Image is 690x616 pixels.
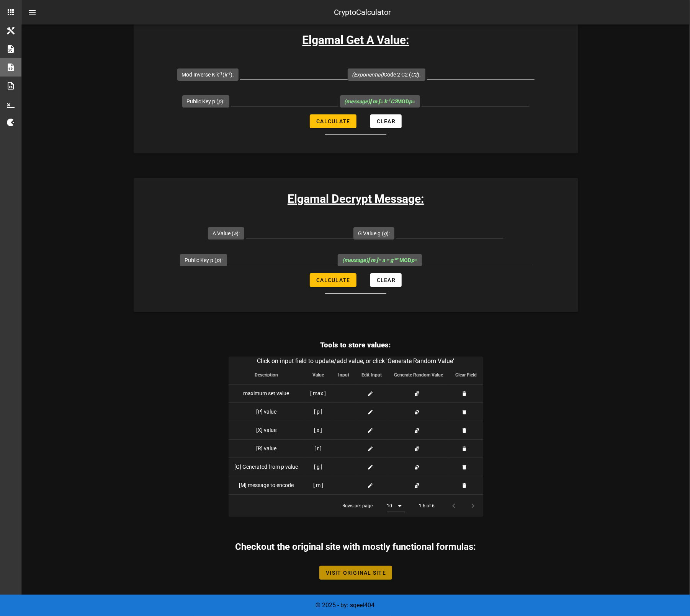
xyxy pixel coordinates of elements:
[387,502,392,509] div: 10
[304,439,332,458] td: [ r ]
[362,372,382,378] span: Edit Input
[394,372,443,378] span: Generate Random Value
[182,71,234,78] label: Mod Inverse K k ( ):
[255,372,278,378] span: Description
[235,526,476,554] h2: Checkout the original site with mostly functional formulas:
[304,421,332,439] td: [ x ]
[352,72,384,78] i: (Exponential)
[352,71,421,78] label: Code 2 C2 ( ):
[409,98,412,104] i: p
[304,384,332,403] td: [ max ]
[229,439,304,458] td: [R] value
[234,230,237,236] i: a
[229,384,304,403] td: maximum set value
[358,230,390,237] label: G Value g ( ):
[334,7,391,18] div: CryptoCalculator
[387,98,391,103] sup: -1
[456,372,477,378] span: Clear Field
[419,502,435,509] div: 1-6 of 6
[368,257,378,263] b: [ m ]
[187,98,225,105] label: Public Key p ( ):
[304,458,332,476] td: [ g ]
[23,3,41,21] button: nav-menu-toggle
[229,357,483,366] caption: Click on input field to update/add value, or click 'Generate Random Value'
[342,257,399,263] i: (message) = a = g
[316,601,374,609] span: © 2025 - by: sqeel404
[342,257,417,263] span: MOD =
[229,366,304,384] th: Description
[225,72,231,78] i: k
[376,118,396,124] span: Clear
[370,273,402,287] button: Clear
[213,230,240,237] label: A Value ( ):
[304,366,332,384] th: Value
[304,403,332,421] td: [ p ]
[384,230,387,236] i: g
[312,372,324,378] span: Value
[304,476,332,494] td: [ m ]
[316,277,350,283] span: Calculate
[393,256,398,261] sup: -m
[343,495,405,517] div: Rows per page:
[411,257,414,263] i: p
[219,71,223,76] sup: -1
[134,31,578,49] h3: Elgamal Get A Value:
[338,372,350,378] span: Input
[345,98,397,104] i: (message) = k C2
[411,72,418,78] i: C2
[229,458,304,476] td: [G] Generated from p value
[219,98,222,104] i: p
[229,340,483,350] h3: Tools to store values:
[134,190,578,207] h3: Elgamal Decrypt Message:
[356,366,388,384] th: Edit Input
[370,114,402,128] button: Clear
[387,500,405,512] div: 10Rows per page:
[227,71,231,76] sup: -1
[370,98,380,104] b: [ m ]
[316,118,350,124] span: Calculate
[310,114,356,128] button: Calculate
[388,366,450,384] th: Generate Random Value
[345,98,415,104] span: MOD =
[229,476,304,494] td: [M] message to encode
[332,366,356,384] th: Input
[319,566,392,580] a: Visit Original Site
[325,570,386,576] span: Visit Original Site
[185,256,222,264] label: Public Key p ( ):
[310,273,356,287] button: Calculate
[450,366,483,384] th: Clear Field
[216,257,219,263] i: p
[229,421,304,439] td: [X] value
[229,403,304,421] td: [P] value
[376,277,396,283] span: Clear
